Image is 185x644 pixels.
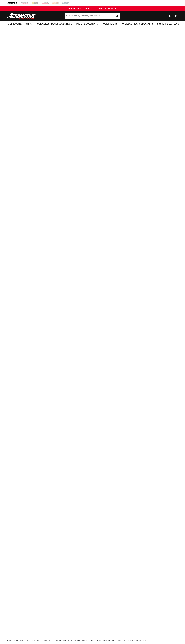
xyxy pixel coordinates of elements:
[157,23,179,25] span: System Diagrams
[14,639,42,642] li: Fuel Cells, Tanks & Systems
[42,639,53,642] li: Fuel Cells
[120,21,155,27] summary: Accessories & Specialty
[53,639,66,642] a: 340 Fuel Cells
[100,21,120,27] summary: Fuel Filters
[155,21,181,27] summary: System Diagrams
[76,23,98,25] span: Fuel Regulators
[67,8,118,10] span: FREE SHIPPING OVER $109.00 (EXCL. FUEL TANKS)
[102,23,118,25] span: Fuel Filters
[36,23,72,25] span: Fuel Cells, Tanks & Systems
[7,639,12,642] a: Home
[6,13,39,19] img: Aeromotive
[122,23,153,25] span: Accessories & Specialty
[74,21,100,27] summary: Fuel Regulators
[5,21,34,27] summary: Fuel & Water Pumps
[7,23,32,25] span: Fuel & Water Pumps
[114,13,120,19] button: Search Part #, Category or Keyword
[68,639,146,642] li: Fuel Cell with Integrated 340 LPH In-Tank Fuel Pump Module and Pre-Pump Fuel Filter
[34,21,74,27] summary: Fuel Cells, Tanks & Systems
[65,13,120,19] input: Search Part #, Category or Keyword
[7,639,178,642] nav: breadcrumbs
